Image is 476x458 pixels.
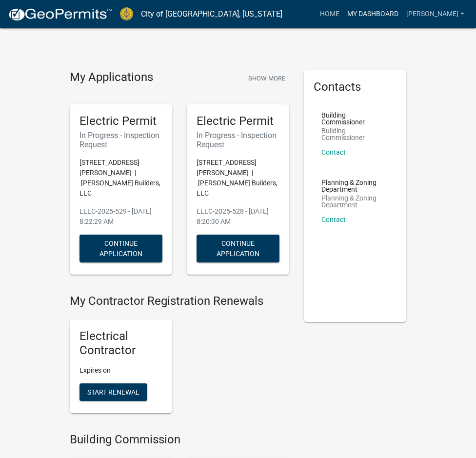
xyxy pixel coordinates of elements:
button: Show More [244,70,289,86]
button: Continue Application [197,235,279,262]
wm-registration-list-section: My Contractor Registration Renewals [70,294,289,421]
p: Expires on [79,365,162,376]
p: Planning & Zoning Department [321,195,389,208]
button: Start Renewal [79,383,147,401]
p: [STREET_ADDRESS][PERSON_NAME] | [PERSON_NAME] Builders, LLC [197,158,279,199]
h5: Electric Permit [79,114,162,128]
h4: My Contractor Registration Renewals [70,294,289,308]
h4: Building Commission [70,433,289,447]
h4: My Applications [70,70,153,85]
p: [STREET_ADDRESS][PERSON_NAME] | [PERSON_NAME] Builders, LLC [79,158,162,199]
p: ELEC-2025-528 - [DATE] 8:20:30 AM [197,206,279,227]
a: Home [316,5,343,23]
p: Planning & Zoning Department [321,179,389,193]
img: City of Jeffersonville, Indiana [120,7,133,20]
button: Continue Application [79,235,162,262]
a: City of [GEOGRAPHIC_DATA], [US_STATE] [141,6,282,22]
span: Start Renewal [87,388,139,396]
a: Contact [321,148,346,156]
p: Building Commissioner [321,127,389,141]
p: ELEC-2025-529 - [DATE] 8:22:29 AM [79,206,162,227]
h5: Electric Permit [197,114,279,128]
h6: In Progress - Inspection Request [197,131,279,149]
a: [PERSON_NAME] [402,5,468,23]
h6: In Progress - Inspection Request [79,131,162,149]
h5: Electrical Contractor [79,329,162,358]
a: My Dashboard [343,5,402,23]
p: Building Commissioner [321,112,389,125]
h5: Contacts [314,80,397,94]
a: Contact [321,216,346,223]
